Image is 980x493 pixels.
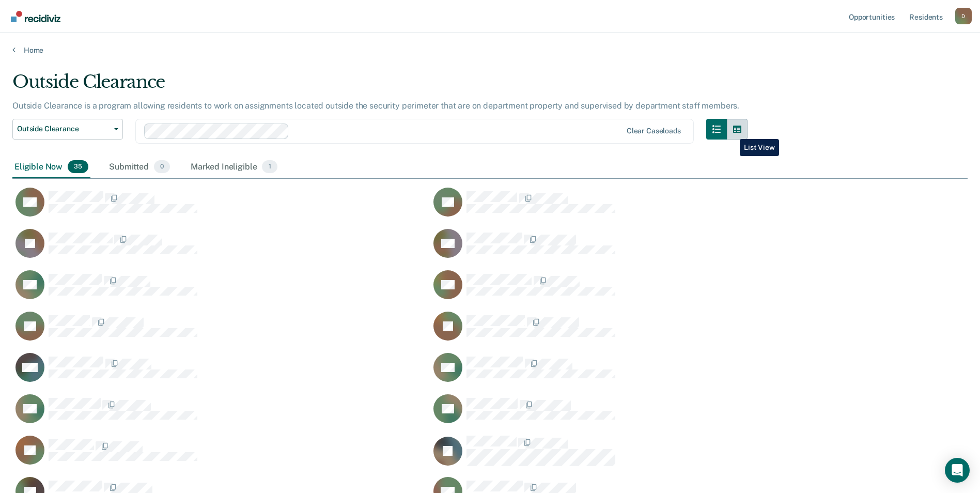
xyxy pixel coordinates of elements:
[955,8,972,24] div: D
[12,101,739,111] p: Outside Clearance is a program allowing residents to work on assignments located outside the secu...
[12,156,90,179] div: Eligible Now35
[12,435,430,476] div: CaseloadOpportunityCell-291655
[12,187,430,228] div: CaseloadOpportunityCell-1179047
[12,394,430,435] div: CaseloadOpportunityCell-1113835
[945,458,970,483] div: Open Intercom Messenger
[12,71,748,101] div: Outside Clearance
[12,119,123,140] button: Outside Clearance
[627,127,681,135] div: Clear caseloads
[430,187,848,228] div: CaseloadOpportunityCell-355363
[68,160,88,174] span: 35
[12,352,430,394] div: CaseloadOpportunityCell-297515
[955,8,972,24] button: Profile dropdown button
[430,270,848,311] div: CaseloadOpportunityCell-187424
[11,11,60,22] img: Recidiviz
[430,352,848,394] div: CaseloadOpportunityCell-1119784
[430,435,848,476] div: CaseloadOpportunityCell-1332194
[189,156,279,179] div: Marked Ineligible1
[12,45,968,55] a: Home
[430,394,848,435] div: CaseloadOpportunityCell-1397926
[430,311,848,352] div: CaseloadOpportunityCell-1392858
[154,160,170,174] span: 0
[17,125,110,133] span: Outside Clearance
[107,156,172,179] div: Submitted0
[12,228,430,270] div: CaseloadOpportunityCell-1113764
[12,311,430,352] div: CaseloadOpportunityCell-1333626
[12,270,430,311] div: CaseloadOpportunityCell-521608
[430,228,848,270] div: CaseloadOpportunityCell-1303023
[262,160,277,174] span: 1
